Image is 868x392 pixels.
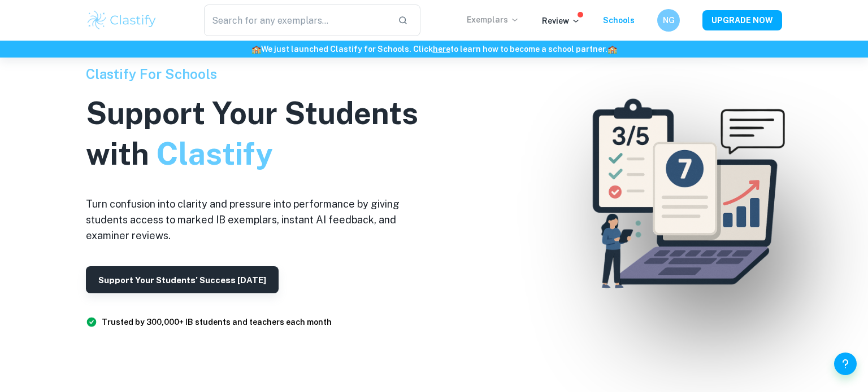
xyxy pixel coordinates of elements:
p: Exemplars [467,14,519,26]
h6: Trusted by 300,000+ IB students and teachers each month [102,316,332,328]
button: UPGRADE NOW [702,10,782,30]
img: Clastify For Schools Hero [571,82,798,310]
button: Support Your Students’ Success [DATE] [86,266,279,293]
span: 🏫 [607,45,617,54]
button: NG [657,9,680,32]
button: Help and Feedback [834,353,857,375]
input: Search for any exemplars... [204,5,389,36]
p: Review [542,15,580,27]
a: here [433,45,450,54]
h6: Turn confusion into clarity and pressure into performance by giving students access to marked IB ... [86,196,436,244]
a: Schools [603,16,635,25]
span: Clastify [156,136,272,171]
h6: NG [662,14,675,27]
span: 🏫 [251,45,261,54]
h1: Support Your Students with [86,93,436,174]
h6: We just launched Clastify for Schools. Click to learn how to become a school partner. [2,43,866,55]
h6: Clastify For Schools [86,64,436,84]
img: Clastify logo [86,9,158,32]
